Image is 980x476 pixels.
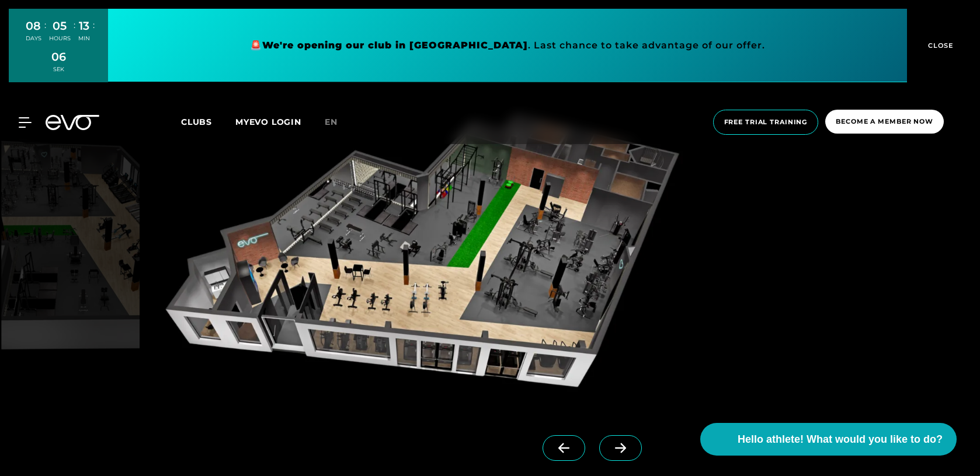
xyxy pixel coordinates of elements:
[928,41,954,50] font: CLOSE
[325,116,352,129] a: en
[79,19,89,33] font: 13
[836,117,933,125] font: Become a member now
[738,433,943,445] font: Hello athlete! What would you like to do?
[44,19,46,30] font: :
[26,19,41,33] font: 08
[93,19,95,30] font: :
[1,97,140,407] img: evofitness
[724,118,808,126] font: Free trial training
[822,110,947,135] a: Become a member now
[74,19,75,30] font: :
[181,116,235,127] a: Clubs
[26,35,41,41] font: DAYS
[49,35,71,41] font: HOURS
[53,66,64,72] font: SEK
[907,9,971,82] button: CLOSE
[181,117,212,127] font: Clubs
[53,19,67,33] font: 05
[51,50,66,64] font: 06
[700,423,957,456] button: Hello athlete! What would you like to do?
[325,117,338,127] font: en
[235,117,301,127] a: MYEVO LOGIN
[710,110,822,135] a: Free trial training
[144,97,697,407] img: evofitness
[78,35,90,41] font: MIN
